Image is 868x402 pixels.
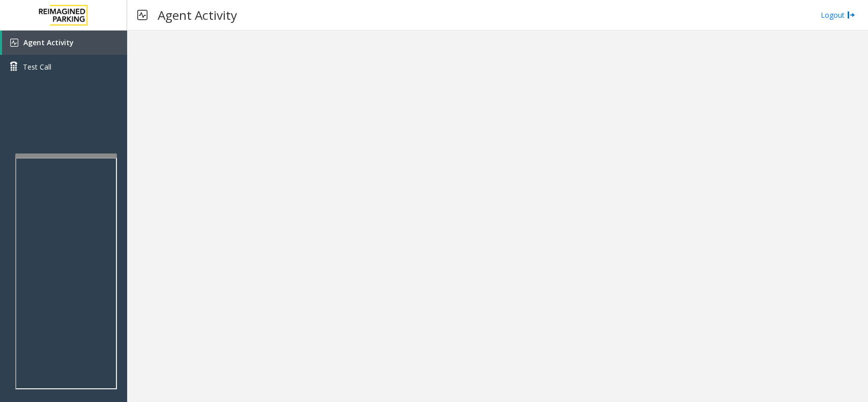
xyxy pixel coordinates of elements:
[2,30,127,55] a: Agent Activity
[10,39,18,47] img: 'icon'
[847,10,855,20] img: logout
[23,38,74,47] span: Agent Activity
[137,3,147,27] img: pageIcon
[821,10,855,20] a: Logout
[153,3,242,27] h3: Agent Activity
[23,61,51,72] span: Test Call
